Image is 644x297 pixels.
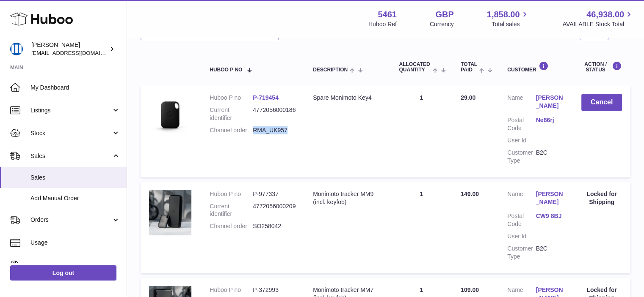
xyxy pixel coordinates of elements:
[30,152,111,160] span: Sales
[487,9,530,28] a: 1,858.00 Total sales
[586,9,624,20] span: 46,938.00
[210,106,253,122] dt: Current identifier
[461,191,479,197] span: 149.00
[210,94,253,102] dt: Huboo P no
[30,239,120,247] span: Usage
[507,212,536,228] dt: Postal Code
[581,61,622,73] div: Action / Status
[435,9,453,20] strong: GBP
[536,149,564,165] dd: B2C
[562,20,634,28] span: AVAILABLE Stock Total
[30,84,120,92] span: My Dashboard
[390,85,452,177] td: 1
[210,67,242,73] span: Huboo P no
[507,94,536,112] dt: Name
[562,9,634,28] a: 46,938.00 AVAILABLE Stock Total
[313,94,382,102] div: Spare Monimoto Key4
[210,222,253,230] dt: Channel order
[30,262,111,270] span: Invoicing and Payments
[210,202,253,218] dt: Current identifier
[210,190,253,198] dt: Huboo P no
[507,149,536,165] dt: Customer Type
[149,190,191,235] img: 1712818038.jpg
[31,49,124,56] span: [EMAIL_ADDRESS][DOMAIN_NAME]
[10,265,116,281] a: Log out
[253,94,279,101] a: P-719454
[378,9,397,20] strong: 5461
[253,190,296,198] dd: P-977337
[507,61,564,73] div: Customer
[507,232,536,240] dt: User Id
[461,62,477,73] span: Total paid
[30,106,111,114] span: Listings
[253,222,296,230] dd: SO258042
[253,106,296,122] dd: 4772056000186
[210,126,253,134] dt: Channel order
[399,62,430,73] span: ALLOCATED Quantity
[507,245,536,261] dt: Customer Type
[210,286,253,294] dt: Huboo P no
[10,43,23,55] img: oksana@monimoto.com
[390,182,452,273] td: 1
[487,9,520,20] span: 1,858.00
[581,190,622,206] div: Locked for Shipping
[461,286,479,293] span: 109.00
[507,190,536,208] dt: Name
[30,194,120,202] span: Add Manual Order
[30,129,111,137] span: Stock
[253,202,296,218] dd: 4772056000209
[536,116,564,124] a: Ne86rj
[149,94,191,136] img: 1676984517.jpeg
[30,216,111,224] span: Orders
[313,190,382,206] div: Monimoto tracker MM9 (incl. keyfob)
[461,94,475,101] span: 29.00
[253,126,296,134] dd: RMA_UK957
[368,20,397,28] div: Huboo Ref
[581,94,622,111] button: Cancel
[536,94,564,110] a: [PERSON_NAME]
[430,20,454,28] div: Currency
[507,116,536,132] dt: Postal Code
[492,20,529,28] span: Total sales
[253,286,296,294] dd: P-372993
[507,136,536,144] dt: User Id
[30,174,120,182] span: Sales
[536,245,564,261] dd: B2C
[536,190,564,206] a: [PERSON_NAME]
[536,212,564,220] a: CW9 8BJ
[313,67,348,73] span: Description
[31,41,108,57] div: [PERSON_NAME]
